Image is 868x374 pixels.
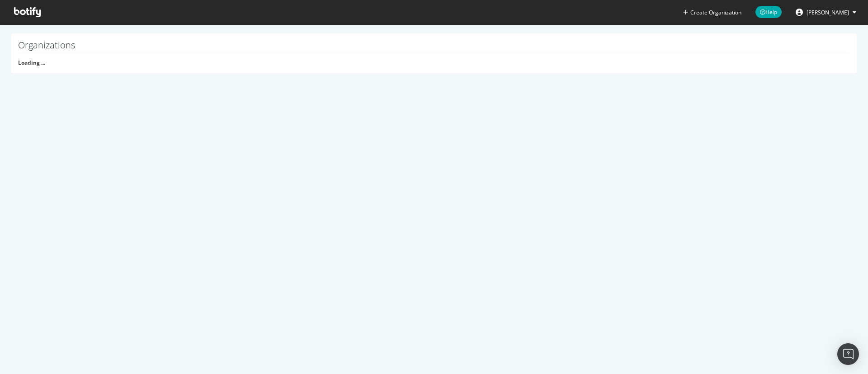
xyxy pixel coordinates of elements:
[18,59,45,66] strong: Loading ...
[788,5,863,19] button: [PERSON_NAME]
[755,6,782,18] span: Help
[683,8,742,17] button: Create Organization
[18,40,850,54] h1: Organizations
[807,9,849,16] span: Arthur Germain
[837,343,859,365] div: Open Intercom Messenger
